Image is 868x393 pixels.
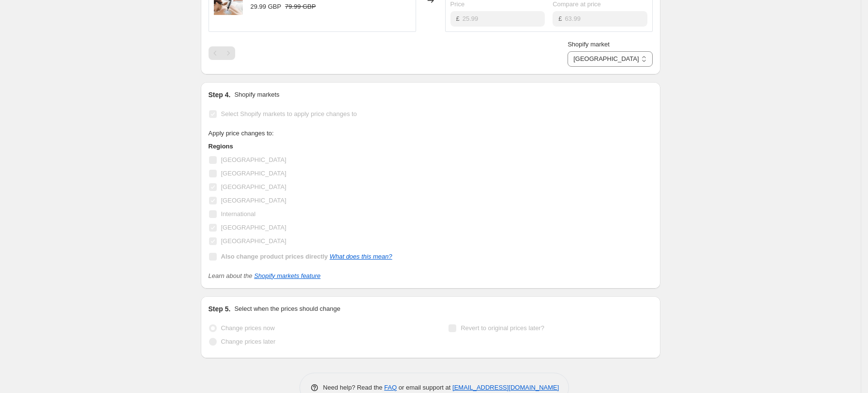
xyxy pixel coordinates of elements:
strike: 79.99 GBP [285,2,316,12]
span: £ [558,15,562,22]
a: [EMAIL_ADDRESS][DOMAIN_NAME] [452,384,559,391]
span: Apply price changes to: [209,130,274,137]
b: Also change product prices directly [221,253,328,260]
span: Change prices now [221,324,275,332]
a: What does this mean? [329,253,392,260]
nav: Pagination [209,46,235,60]
span: [GEOGRAPHIC_DATA] [221,156,286,163]
span: Shopify market [568,41,610,48]
span: £ [456,15,460,22]
a: Shopify markets feature [254,272,320,279]
a: FAQ [384,384,397,391]
h2: Step 5. [209,304,231,314]
span: Select Shopify markets to apply price changes to [221,110,357,117]
span: Change prices later [221,338,276,345]
span: Compare at price [553,0,601,8]
span: International [221,210,256,218]
p: Shopify markets [234,90,279,100]
h3: Regions [209,142,392,151]
p: Select when the prices should change [234,304,340,314]
span: Revert to original prices later? [461,324,544,332]
span: [GEOGRAPHIC_DATA] [221,183,286,190]
span: [GEOGRAPHIC_DATA] [221,197,286,204]
h2: Step 4. [209,90,231,100]
span: Price [450,0,465,8]
span: [GEOGRAPHIC_DATA] [221,237,286,245]
span: [GEOGRAPHIC_DATA] [221,170,286,177]
span: Need help? Read the [323,384,385,391]
i: Learn about the [209,272,321,279]
div: 29.99 GBP [251,2,282,12]
span: or email support at [397,384,452,391]
span: [GEOGRAPHIC_DATA] [221,224,286,231]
